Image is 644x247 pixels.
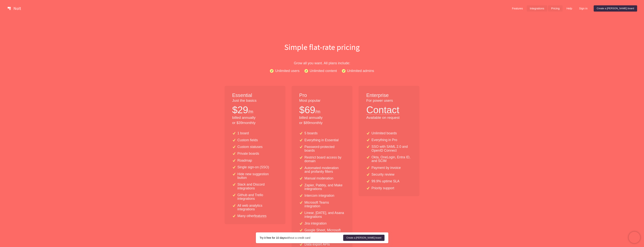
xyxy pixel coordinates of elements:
p: Hide new suggestion button [237,172,278,180]
p: $ 69 [299,103,315,117]
p: Private boards [237,152,259,155]
p: Everything in Pro [371,138,397,142]
h1: Simple flat-rate pricing [199,41,445,53]
p: Linear, [DATE], and Asana integrations [304,211,345,219]
p: Unlimited boards [371,131,397,135]
p: For power users [366,98,412,103]
p: Data export APIs [304,243,330,246]
p: /m [248,108,253,115]
p: $ 29 [232,103,248,117]
p: All web analytics integrations [237,204,278,211]
p: 5 boards [304,131,317,135]
p: Unlimited users [275,68,299,74]
p: Grow all you want. All plans include: [199,60,445,66]
p: billed annually or $ 39 monthly [232,115,278,126]
p: SSO with SAML 2.0 and OpenID Connect [371,145,412,152]
a: Sign in [576,5,591,12]
p: Security review [371,173,394,176]
p: Zapier, Pabbly, and Make integrations [304,183,345,191]
a: Create a [PERSON_NAME] board [343,235,384,241]
p: Microsoft Teams integration [304,201,345,208]
strong: Try it free for 10 days [260,236,286,239]
a: features [254,214,267,218]
p: Unlimited content [310,68,337,74]
p: Okta, OneLogin, Entra ID, and SCIM [371,155,412,163]
p: Slack and Discord integrations [237,183,278,190]
div: without a credit card [260,236,343,240]
p: Restrict board access by domain [304,156,345,163]
a: Features [509,5,526,12]
p: Google Sheet, Microsoft Excel, and Zoho integrations [304,228,345,240]
p: Automated moderation and profanity filters [304,166,345,174]
a: Help [563,5,575,12]
p: Jira integration [304,222,327,225]
p: Single sign-on (SSO) [237,165,269,169]
p: billed annually or $ 89 monthly [299,115,345,126]
p: Unlimited admins [347,68,374,74]
p: Github and Trello integrations [237,193,278,201]
p: Roadmap [237,159,252,162]
h1: Enterprise [366,92,412,99]
p: Most popular [299,98,345,103]
p: Custom fields [237,138,258,142]
p: Many other [237,214,267,218]
p: /m [315,108,320,115]
p: 99.9% uptime SLA [371,179,399,183]
h1: Essential [232,92,278,99]
p: Available on request [366,115,412,120]
p: Priority support [371,186,394,190]
h1: Pro [299,92,345,99]
a: Pricing [548,5,563,12]
p: Everything in Essential [304,138,339,142]
p: 1 board [237,131,249,135]
p: Manual moderation [304,177,333,180]
a: Create a [PERSON_NAME] board [594,5,637,12]
p: Intercom integration [304,194,334,197]
p: Password-protected boards [304,145,345,153]
p: Just the basics [232,98,278,103]
iframe: Chatra live chat [629,232,640,243]
button: Contact [366,103,399,115]
a: Integrations [527,5,547,12]
p: Payment by invoice [371,166,401,170]
p: Custom statuses [237,145,263,149]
